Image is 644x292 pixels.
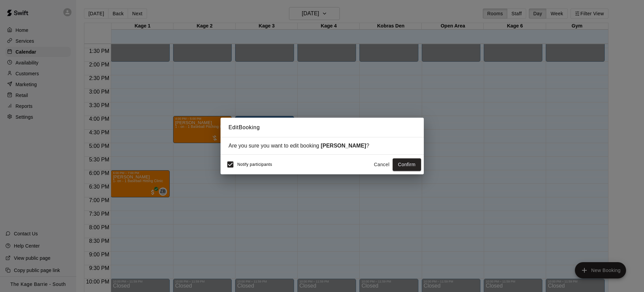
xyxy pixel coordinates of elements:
[221,118,424,137] h2: Edit Booking
[237,162,272,167] span: Notify participants
[393,158,421,171] button: Confirm
[229,143,416,149] div: Are you sure you want to edit booking ?
[321,143,366,149] strong: [PERSON_NAME]
[371,158,393,171] button: Cancel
